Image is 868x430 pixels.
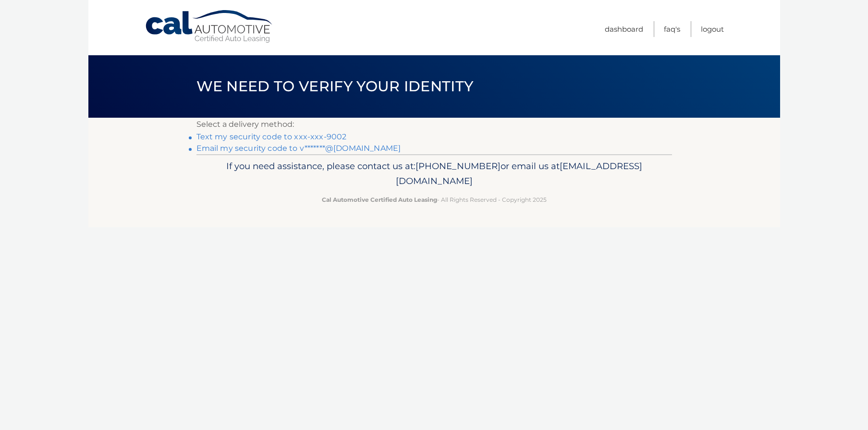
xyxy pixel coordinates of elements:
[203,159,666,189] p: If you need assistance, please contact us at: or email us at
[416,160,501,172] span: [PHONE_NUMBER]
[605,21,643,37] a: Dashboard
[664,21,680,37] a: FAQ's
[701,21,724,37] a: Logout
[322,196,437,203] strong: Cal Automotive Certified Auto Leasing
[196,132,347,141] a: Text my security code to xxx-xxx-9002
[196,77,474,95] span: We need to verify your identity
[203,195,666,205] p: - All Rights Reserved - Copyright 2025
[196,118,672,131] p: Select a delivery method:
[145,10,274,44] a: Cal Automotive
[196,144,401,153] a: Email my security code to v*******@[DOMAIN_NAME]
